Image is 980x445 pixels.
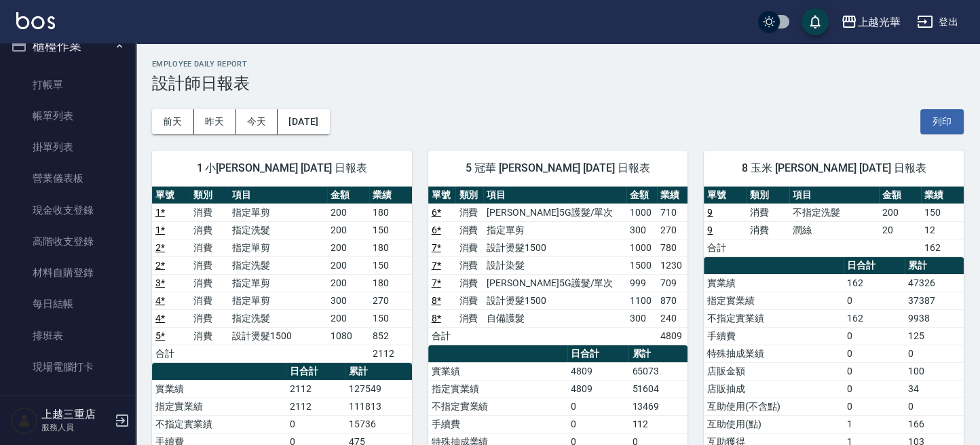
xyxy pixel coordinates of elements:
[327,204,369,221] td: 200
[152,415,286,433] td: 不指定實業績
[5,100,130,132] a: 帳單列表
[369,256,411,274] td: 150
[704,362,843,380] td: 店販金額
[567,345,629,363] th: 日合計
[879,187,922,204] th: 金額
[229,256,327,274] td: 指定洗髮
[455,221,483,239] td: 消費
[879,221,922,239] td: 20
[704,239,747,256] td: 合計
[190,239,228,256] td: 消費
[921,221,964,239] td: 12
[704,309,843,327] td: 不指定實業績
[626,187,657,204] th: 金額
[657,256,687,274] td: 1230
[911,9,964,35] button: 登出
[905,345,964,362] td: 0
[229,292,327,309] td: 指定單剪
[428,415,567,433] td: 手續費
[345,398,411,415] td: 111813
[921,187,964,204] th: 業績
[5,320,130,351] a: 排班表
[567,415,629,433] td: 0
[707,207,713,218] a: 9
[704,398,843,415] td: 互助使用(不含點)
[229,204,327,221] td: 指定單剪
[190,204,228,221] td: 消費
[327,239,369,256] td: 200
[704,187,964,257] table: a dense table
[327,256,369,274] td: 200
[286,380,345,398] td: 2112
[905,257,964,275] th: 累計
[194,109,236,134] button: 昨天
[628,362,687,380] td: 65073
[483,239,626,256] td: 設計燙髮1500
[905,415,964,433] td: 166
[5,195,130,226] a: 現金收支登錄
[844,257,905,275] th: 日合計
[455,256,483,274] td: 消費
[229,221,327,239] td: 指定洗髮
[229,327,327,345] td: 設計燙髮1500
[369,204,411,221] td: 180
[327,221,369,239] td: 200
[455,239,483,256] td: 消費
[835,8,906,36] button: 上越光華
[626,309,657,327] td: 300
[152,398,286,415] td: 指定實業績
[704,415,843,433] td: 互助使用(點)
[152,380,286,398] td: 實業績
[789,187,879,204] th: 項目
[567,398,629,415] td: 0
[483,221,626,239] td: 指定單剪
[345,415,411,433] td: 15736
[905,398,964,415] td: 0
[704,274,843,292] td: 實業績
[428,187,688,345] table: a dense table
[369,327,411,345] td: 852
[41,421,111,433] p: 服務人員
[920,109,964,134] button: 列印
[190,274,228,292] td: 消費
[345,380,411,398] td: 127549
[657,239,687,256] td: 780
[704,327,843,345] td: 手續費
[455,309,483,327] td: 消費
[657,187,687,204] th: 業績
[286,415,345,433] td: 0
[369,274,411,292] td: 180
[704,292,843,309] td: 指定實業績
[369,292,411,309] td: 270
[152,60,964,69] h2: Employee Daily Report
[445,161,672,175] span: 5 冠華 [PERSON_NAME] [DATE] 日報表
[286,398,345,415] td: 2112
[707,225,713,235] a: 9
[921,204,964,221] td: 150
[626,256,657,274] td: 1500
[567,362,629,380] td: 4809
[5,226,130,257] a: 高階收支登錄
[704,345,843,362] td: 特殊抽成業績
[844,362,905,380] td: 0
[229,239,327,256] td: 指定單剪
[747,187,789,204] th: 類別
[428,398,567,415] td: 不指定實業績
[905,327,964,345] td: 125
[455,187,483,204] th: 類別
[802,8,829,35] button: save
[190,309,228,327] td: 消費
[327,327,369,345] td: 1080
[369,239,411,256] td: 180
[905,380,964,398] td: 34
[626,274,657,292] td: 999
[327,274,369,292] td: 200
[704,187,747,204] th: 單號
[152,345,190,362] td: 合計
[278,109,329,134] button: [DATE]
[483,309,626,327] td: 自備護髮
[327,309,369,327] td: 200
[628,415,687,433] td: 112
[905,309,964,327] td: 9938
[229,274,327,292] td: 指定單剪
